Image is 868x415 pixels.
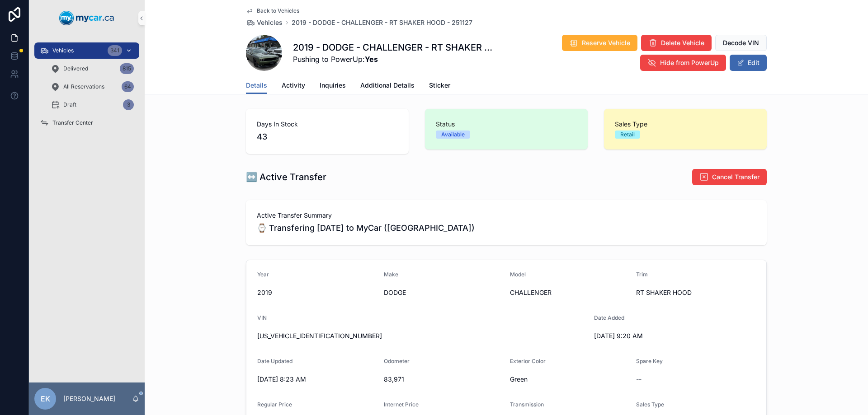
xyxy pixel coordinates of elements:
span: Delete Vehicle [661,38,704,47]
a: Activity [282,77,305,95]
span: Active Transfer Summary [257,211,756,220]
span: Year [257,271,269,278]
span: Activity [282,81,305,90]
img: App logo [59,11,114,25]
span: Date Added [594,314,624,321]
a: Vehicles341 [34,42,139,59]
span: Make [384,271,398,278]
span: [US_VEHICLE_IDENTIFICATION_NUMBER] [257,331,587,340]
span: Pushing to PowerUp: [293,54,495,65]
a: Sticker [429,77,450,95]
span: Additional Details [360,81,415,90]
span: Vehicles [52,47,74,54]
span: Status [436,120,577,129]
h1: 2019 - DODGE - CHALLENGER - RT SHAKER HOOD - 251127 [293,41,495,54]
span: Internet Price [384,401,419,408]
a: All Reservations64 [45,79,139,95]
span: DODGE [384,288,503,297]
span: Spare Key [636,358,663,364]
span: Exterior Color [510,358,546,364]
span: 83,971 [384,375,503,384]
span: -- [636,375,642,384]
span: [DATE] 9:20 AM [594,331,713,340]
span: Transmission [510,401,544,408]
button: Reserve Vehicle [562,35,637,51]
span: CHALLENGER [510,288,629,297]
span: Draft [63,101,76,108]
span: Trim [636,271,648,278]
span: 2019 [257,288,377,297]
span: Cancel Transfer [712,173,759,182]
span: ⌚ Transfering [DATE] to MyCar ([GEOGRAPHIC_DATA]) [257,222,756,234]
span: Decode VIN [723,38,759,47]
div: 64 [122,81,134,92]
span: Delivered [63,65,88,72]
span: Hide from PowerUp [660,58,719,67]
strong: Yes [365,55,378,64]
span: Sales Type [615,120,756,129]
button: Edit [730,55,767,71]
span: VIN [257,314,267,321]
span: Details [246,81,267,90]
button: Decode VIN [715,35,767,51]
div: Retail [620,131,635,139]
button: Delete Vehicle [641,35,712,51]
a: Additional Details [360,77,415,95]
div: 815 [120,63,134,74]
div: 341 [108,45,122,56]
div: scrollable content [29,36,145,143]
p: [PERSON_NAME] [63,394,115,403]
span: [DATE] 8:23 AM [257,375,377,384]
span: Reserve Vehicle [582,38,630,47]
button: Cancel Transfer [692,169,767,185]
a: Back to Vehicles [246,7,299,14]
a: 2019 - DODGE - CHALLENGER - RT SHAKER HOOD - 251127 [292,18,472,27]
span: Odometer [384,358,410,364]
span: All Reservations [63,83,104,90]
span: RT SHAKER HOOD [636,288,755,297]
span: 43 [257,131,398,143]
span: Inquiries [320,81,346,90]
button: Hide from PowerUp [640,55,726,71]
a: Draft3 [45,97,139,113]
a: Delivered815 [45,61,139,77]
span: Green [510,375,629,384]
a: Details [246,77,267,94]
span: Transfer Center [52,119,93,126]
span: Sales Type [636,401,664,408]
span: Regular Price [257,401,292,408]
span: Days In Stock [257,120,398,129]
span: EK [41,393,50,404]
span: Vehicles [257,18,283,27]
a: Transfer Center [34,115,139,131]
span: Sticker [429,81,450,90]
span: Model [510,271,526,278]
a: Inquiries [320,77,346,95]
div: Available [441,131,465,139]
a: Vehicles [246,18,283,27]
div: 3 [123,99,134,110]
span: Back to Vehicles [257,7,299,14]
span: Date Updated [257,358,292,364]
h1: ↔️ Active Transfer [246,171,326,183]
